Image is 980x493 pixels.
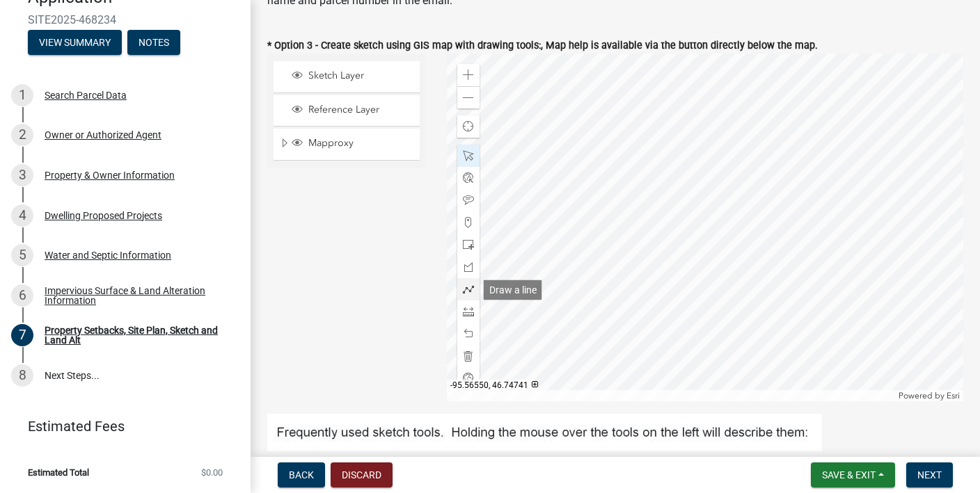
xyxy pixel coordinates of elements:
span: Save & Exit [822,469,876,480]
span: Mapproxy [305,137,415,149]
button: Back [278,462,325,487]
button: Discard [331,462,393,487]
span: Reference Layer [305,104,415,116]
div: 3 [11,164,33,186]
div: Impervious Surface & Land Alteration Information [45,286,228,305]
li: Reference Layer [274,95,420,127]
div: Zoom in [457,64,480,86]
div: 7 [11,324,33,346]
div: Search Parcel Data [45,90,127,100]
wm-modal-confirm: Summary [28,38,122,49]
div: Property & Owner Information [45,170,175,180]
div: Zoom out [457,86,480,108]
span: Sketch Layer [305,70,415,82]
ul: Layer List [272,58,421,164]
span: Estimated Total [28,468,89,477]
div: 6 [11,284,33,307]
div: 1 [11,84,33,106]
div: Reference Layer [290,104,415,118]
div: Sketch Layer [290,70,415,83]
div: Water and Septic Information [45,250,171,260]
div: Powered by [895,390,963,401]
span: SITE2025-468234 [28,13,223,26]
div: 5 [11,244,33,266]
a: Esri [947,391,960,401]
span: Next [917,469,942,480]
label: * Option 3 - Create sketch using GIS map with drawing tools:, Map help is available via the butto... [267,41,818,51]
button: Save & Exit [811,462,895,487]
span: Back [289,469,314,480]
div: Owner or Authorized Agent [45,130,161,140]
div: Dwelling Proposed Projects [45,211,162,220]
span: Expand [279,137,290,152]
li: Sketch Layer [274,61,420,92]
a: Estimated Fees [11,412,228,440]
div: Mapproxy [290,137,415,151]
button: View Summary [28,30,122,55]
button: Notes [127,30,180,55]
div: 2 [11,124,33,146]
wm-modal-confirm: Notes [127,38,180,49]
span: $0.00 [201,468,223,477]
div: Property Setbacks, Site Plan, Sketch and Land Alt [45,325,228,345]
div: Draw a line [484,280,542,300]
li: Mapproxy [274,129,420,161]
button: Next [906,462,953,487]
div: Find my location [457,115,480,138]
div: 4 [11,204,33,227]
div: 8 [11,364,33,387]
